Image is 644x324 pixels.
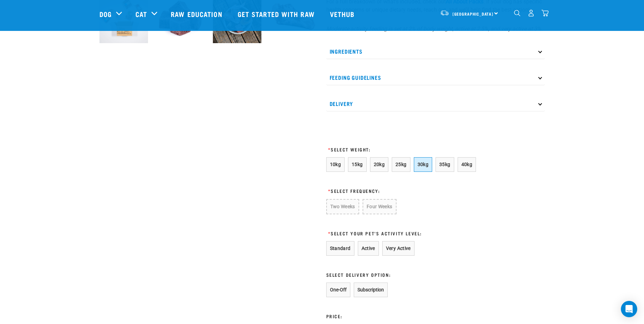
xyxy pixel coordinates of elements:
[326,231,479,236] h3: Select Your Pet's Activity Level:
[326,147,479,152] h3: Select Weight:
[164,0,231,28] a: Raw Education
[514,10,520,16] img: home-icon-1@2x.png
[370,157,389,172] button: 20kg
[440,10,449,16] img: van-moving.png
[354,283,388,297] button: Subscription
[418,162,429,167] span: 30kg
[326,241,354,256] button: Standard
[326,199,359,214] button: Two Weeks
[323,0,363,28] a: Vethub
[358,241,379,256] button: Active
[326,188,479,193] h3: Select Frequency:
[461,162,473,167] span: 40kg
[414,157,433,172] button: 30kg
[231,0,323,28] a: Get started with Raw
[326,283,350,297] button: One-Off
[439,162,450,167] span: 35kg
[326,272,479,277] h3: Select Delivery Option:
[326,44,545,59] p: Ingredients
[326,157,345,172] button: 10kg
[458,157,476,172] button: 40kg
[541,10,549,17] img: home-icon@2x.png
[326,313,343,319] h3: Price:
[392,157,410,172] button: 25kg
[395,162,407,167] span: 25kg
[326,70,545,85] p: Feeding Guidelines
[453,13,494,15] span: [GEOGRAPHIC_DATA]
[348,157,367,172] button: 15kg
[374,162,385,167] span: 20kg
[352,162,363,167] span: 15kg
[135,9,147,19] a: Cat
[621,301,637,317] div: Open Intercom Messenger
[363,199,397,214] button: Four Weeks
[382,241,415,256] button: Very Active
[528,10,535,17] img: user.png
[99,9,112,19] a: Dog
[436,157,454,172] button: 35kg
[330,162,341,167] span: 10kg
[326,96,545,111] p: Delivery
